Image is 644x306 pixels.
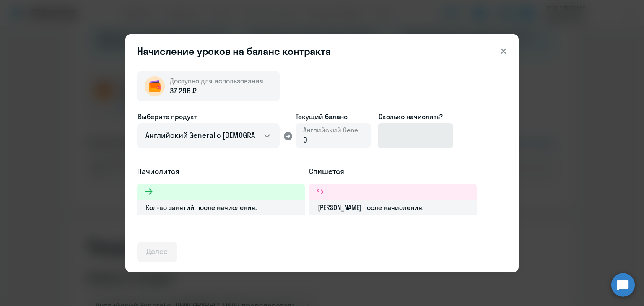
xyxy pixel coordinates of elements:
[303,135,307,145] span: 0
[379,112,443,121] span: Сколько начислить?
[137,200,305,215] div: Кол-во занятий после начисления:
[145,76,165,96] img: wallet-circle.png
[137,242,177,262] button: Далее
[170,86,197,96] span: 37 296 ₽
[137,166,305,177] h5: Начислится
[303,125,364,135] span: Английский General
[309,200,477,215] div: [PERSON_NAME] после начисления:
[309,166,477,177] h5: Спишется
[146,246,168,257] div: Далее
[125,44,519,58] header: Начисление уроков на баланс контракта
[296,112,371,122] span: Текущий баланс
[170,77,263,85] span: Доступно для использования
[138,112,197,121] span: Выберите продукт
